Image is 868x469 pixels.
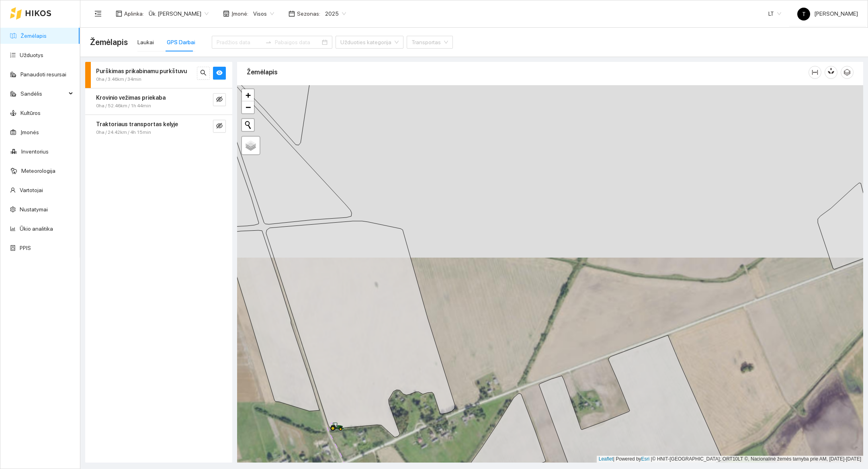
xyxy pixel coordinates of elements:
[231,9,248,18] span: Įmonė :
[197,67,210,80] button: search
[651,456,652,462] span: |
[85,88,232,115] div: Krovinio vežimas priekaba0ha / 52.46km / 1h 44mineye-invisible
[216,70,223,77] span: eye
[213,93,226,106] button: eye-invisible
[275,38,320,47] input: Pabaigos data
[246,102,251,112] span: −
[20,245,31,251] a: PPIS
[137,38,154,47] div: Laukai
[85,115,232,141] div: Traktoriaus transportas kelyje0ha / 24.42km / 4h 15mineye-invisible
[21,148,49,155] a: Inventorius
[216,123,223,130] span: eye-invisible
[242,89,254,101] a: Zoom in
[809,66,821,79] button: column-width
[20,71,66,78] a: Panaudoti resursai
[297,9,320,18] span: Sezonas :
[90,36,128,49] span: Žemėlapis
[242,137,260,154] a: Layers
[20,52,43,58] a: Užduotys
[96,68,187,74] strong: Purškimas prikabinamu purkštuvu
[200,70,207,77] span: search
[247,61,809,84] div: Žemėlapis
[797,10,858,17] span: [PERSON_NAME]
[96,94,166,101] strong: Krovinio vežimas priekaba
[116,10,122,17] span: layout
[94,10,102,17] span: menu-fold
[85,62,232,88] div: Purškimas prikabinamu purkštuvu0ha / 3.46km / 34minsearcheye
[20,110,41,116] a: Kultūros
[20,206,48,213] a: Nustatymai
[216,96,223,104] span: eye-invisible
[242,119,254,131] button: Initiate a new search
[242,101,254,113] a: Zoom out
[20,225,53,232] a: Ūkio analitika
[802,8,806,20] span: T
[597,456,863,463] div: | Powered by © HNIT-[GEOGRAPHIC_DATA]; ORT10LT ©, Nacionalinė žemės tarnyba prie AM, [DATE]-[DATE]
[809,69,821,76] span: column-width
[223,10,229,17] span: shop
[246,90,251,100] span: +
[599,456,613,462] a: Leaflet
[149,8,209,20] span: Ūk. Sigitas Krivickas
[289,10,295,17] span: calendar
[265,39,272,45] span: to
[167,38,195,47] div: GPS Darbai
[124,9,144,18] span: Aplinka :
[213,67,226,80] button: eye
[21,168,55,174] a: Meteorologija
[217,38,262,47] input: Pradžios data
[96,76,141,83] span: 0ha / 3.46km / 34min
[253,8,274,20] span: Visos
[768,8,781,20] span: LT
[20,187,43,193] a: Vartotojai
[20,33,47,39] a: Žemėlapis
[265,39,272,45] span: swap-right
[20,129,39,135] a: Įmonės
[20,86,66,102] span: Sandėlis
[641,456,650,462] a: Esri
[325,8,346,20] span: 2025
[90,6,106,22] button: menu-fold
[96,102,151,110] span: 0ha / 52.46km / 1h 44min
[96,129,151,136] span: 0ha / 24.42km / 4h 15min
[96,121,178,127] strong: Traktoriaus transportas kelyje
[213,120,226,133] button: eye-invisible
